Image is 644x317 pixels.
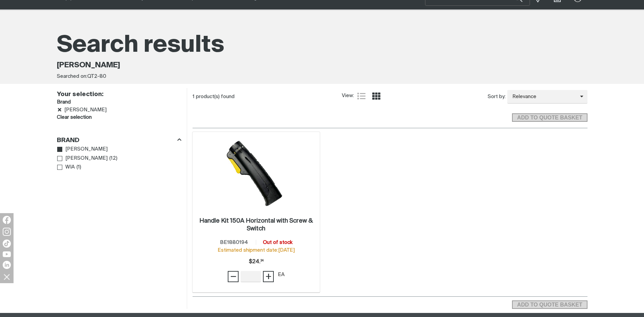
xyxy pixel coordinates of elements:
[3,240,11,248] img: TikTok
[57,107,62,112] a: Remove Bernard
[193,88,587,105] section: Product list controls
[488,93,506,101] span: Sort by:
[57,136,181,145] div: Brand
[3,251,11,257] img: YouTube
[76,163,81,171] span: ( 1 )
[57,88,181,172] aside: Filters
[220,240,248,245] span: BE1880194
[199,218,313,232] h2: Handle Kit 150A Horizontal with Screw & Switch
[218,248,295,253] span: Estimated shipment date: [DATE]
[57,114,92,121] a: Clear filters selection
[196,217,317,233] a: Handle Kit 150A Horizontal with Screw & Switch
[507,93,580,101] span: Relevance
[230,271,237,282] span: −
[57,106,181,114] li: Bernard
[57,61,587,70] span: [PERSON_NAME]
[513,300,586,309] span: ADD TO QUOTE BASKET
[513,113,586,122] span: ADD TO QUOTE BASKET
[65,155,108,162] span: [PERSON_NAME]
[57,145,108,154] a: [PERSON_NAME]
[357,92,365,100] a: List view
[193,106,587,124] section: Add to cart control
[57,145,181,172] ul: Brand
[196,94,235,99] span: product(s) found
[1,271,13,282] img: hide socials
[342,92,354,100] span: View:
[512,300,587,309] button: Add selected products to the shopping cart
[64,106,107,113] span: Bernard
[220,137,292,209] img: Handle Kit 150A Horizontal with Screw & Switch
[193,93,342,100] div: 1
[3,261,11,269] img: LinkedIn
[512,113,587,122] button: Add selected products to the shopping cart
[278,271,285,279] div: EA
[3,216,11,224] img: Facebook
[87,74,106,79] span: QT2-80
[57,30,587,70] h1: Search results
[249,255,264,269] span: $24.
[65,163,75,171] span: WIA
[57,163,75,172] a: WIA
[263,240,292,245] span: Out of stock
[109,155,117,162] span: ( 12 )
[249,255,264,269] div: Price
[261,259,264,262] sup: 34
[3,228,11,236] img: Instagram
[265,271,272,282] span: +
[65,145,108,153] span: [PERSON_NAME]
[57,154,108,163] a: [PERSON_NAME]
[57,91,178,98] h2: Your selection:
[512,298,587,309] section: Add to cart control
[57,137,80,144] h3: Brand
[57,98,181,106] h3: Brand
[57,73,587,81] div: Searched on:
